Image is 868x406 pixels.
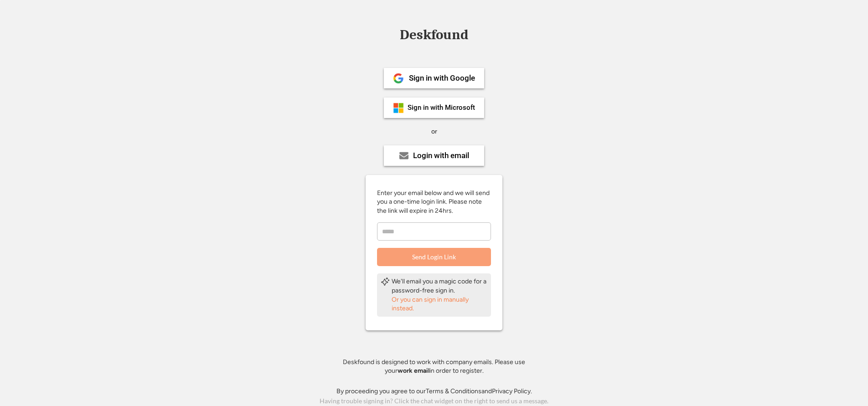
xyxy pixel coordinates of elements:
[331,358,537,375] div: Deskfound is designed to work with company emails. Please use your in order to register.
[426,387,481,395] a: Terms & Conditions
[336,387,532,396] div: By proceeding you agree to our and
[398,367,429,375] strong: work email
[377,248,491,266] button: Send Login Link
[393,103,404,113] img: ms-symbollockup_mssymbol_19.png
[392,295,487,313] div: Or you can sign in manually instead.
[392,277,487,295] div: We'll email you a magic code for a password-free sign in.
[413,152,469,159] div: Login with email
[377,189,491,216] div: Enter your email below and we will send you a one-time login link. Please note the link will expi...
[409,74,475,82] div: Sign in with Google
[408,104,475,111] div: Sign in with Microsoft
[492,387,532,395] a: Privacy Policy.
[393,73,404,84] img: 1024px-Google__G__Logo.svg.png
[395,28,473,42] div: Deskfound
[431,127,437,136] div: or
